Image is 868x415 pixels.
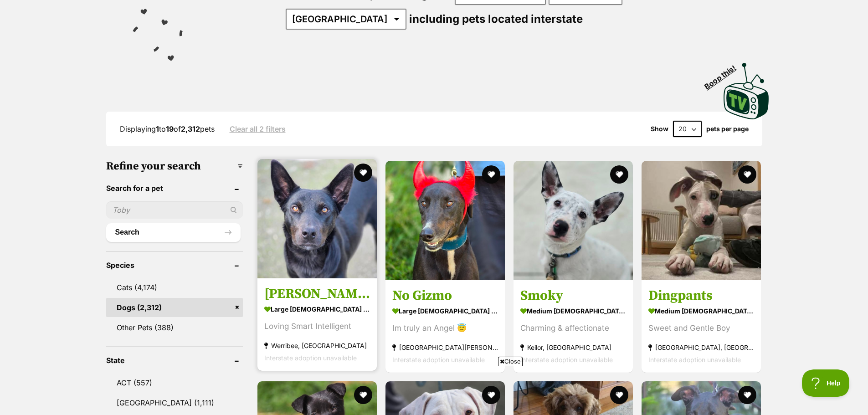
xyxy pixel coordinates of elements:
a: Clear all 2 filters [230,125,286,133]
header: Species [106,261,243,269]
button: Search [106,223,241,241]
strong: Werribee, [GEOGRAPHIC_DATA] [264,339,370,352]
a: [GEOGRAPHIC_DATA] (1,111) [106,393,243,412]
div: Im truly an Angel 😇 [392,322,498,334]
strong: 1 [156,124,159,133]
a: Other Pets (388) [106,318,243,337]
img: Smoky - Australian Cattle Dog [514,161,633,280]
a: ACT (557) [106,373,243,392]
span: Interstate adoption unavailable [264,354,357,362]
strong: medium [DEMOGRAPHIC_DATA] Dog [648,304,754,318]
strong: Keilor, [GEOGRAPHIC_DATA] [520,341,626,354]
span: Interstate adoption unavailable [392,356,485,364]
button: favourite [739,165,757,184]
a: Dingpants medium [DEMOGRAPHIC_DATA] Dog Sweet and Gentle Boy [GEOGRAPHIC_DATA], [GEOGRAPHIC_DATA]... [642,280,761,373]
a: [PERSON_NAME] large [DEMOGRAPHIC_DATA] Dog Loving Smart Intelligent Werribee, [GEOGRAPHIC_DATA] I... [257,278,377,371]
h3: No Gizmo [392,287,498,304]
span: Boop this! [703,58,745,91]
img: No Gizmo - Greyhound Dog [385,161,505,280]
span: including pets located interstate [409,12,583,26]
h3: Dingpants [648,287,754,304]
button: favourite [739,386,757,404]
iframe: Help Scout Beacon - Open [802,369,850,397]
header: Search for a pet [106,184,243,192]
h3: Refine your search [106,160,243,173]
span: Interstate adoption unavailable [648,356,741,364]
div: Sweet and Gentle Boy [648,322,754,334]
strong: large [DEMOGRAPHIC_DATA] Dog [264,302,370,316]
span: Displaying to of pets [120,124,215,133]
a: Cats (4,174) [106,278,243,297]
strong: large [DEMOGRAPHIC_DATA] Dog [392,304,498,318]
a: Dogs (2,312) [106,298,243,317]
div: Charming & affectionate [520,322,626,334]
div: Loving Smart Intelligent [264,320,370,333]
strong: 19 [166,124,174,133]
strong: 2,312 [181,124,200,133]
strong: medium [DEMOGRAPHIC_DATA] Dog [520,304,626,318]
label: pets per page [706,125,749,133]
h3: [PERSON_NAME] [264,285,370,302]
strong: [GEOGRAPHIC_DATA][PERSON_NAME][GEOGRAPHIC_DATA] [392,341,498,354]
input: Toby [106,201,243,219]
a: Smoky medium [DEMOGRAPHIC_DATA] Dog Charming & affectionate Keilor, [GEOGRAPHIC_DATA] Interstate ... [514,280,633,373]
button: favourite [482,165,500,184]
button: favourite [610,165,628,184]
a: No Gizmo large [DEMOGRAPHIC_DATA] Dog Im truly an Angel 😇 [GEOGRAPHIC_DATA][PERSON_NAME][GEOGRAPH... [385,280,505,373]
iframe: Advertisement [213,369,655,410]
strong: [GEOGRAPHIC_DATA], [GEOGRAPHIC_DATA] [648,341,754,354]
a: Boop this! [724,55,769,121]
img: iconc.png [127,0,136,7]
img: Dingpants - Whippet Dog [642,161,761,280]
h3: Smoky [520,287,626,304]
span: Close [498,357,523,366]
header: State [106,356,243,364]
img: Emma - Australian Kelpie Dog [257,159,377,278]
span: Show [651,125,668,133]
button: favourite [354,164,372,182]
img: PetRescue TV logo [724,63,769,119]
span: Interstate adoption unavailable [520,356,613,364]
